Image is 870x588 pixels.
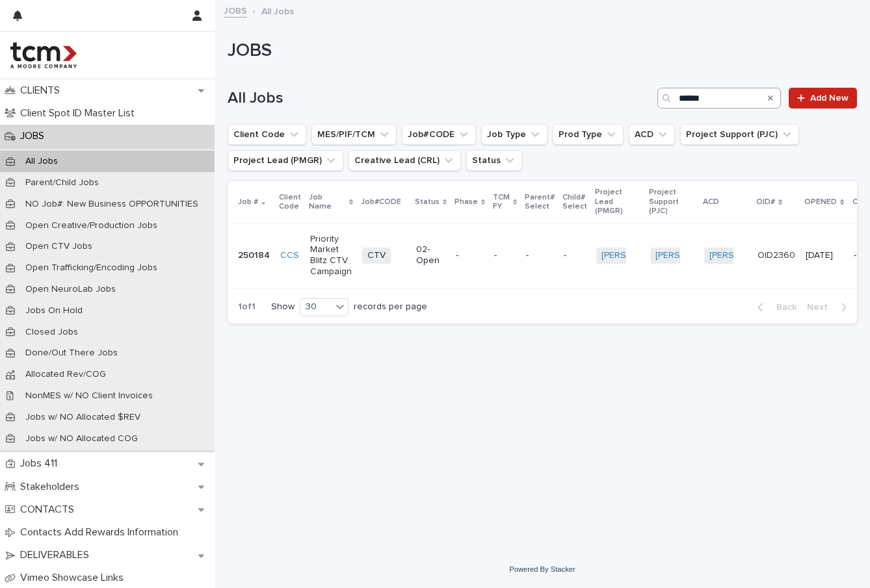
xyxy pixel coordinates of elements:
[802,301,857,313] button: Next
[789,88,857,109] a: Add New
[804,195,837,209] p: OPENED
[15,220,168,231] p: Open Creative/Production Jobs
[349,150,461,171] button: Creative Lead (CRL)
[15,504,85,516] p: CONTACTS
[15,412,151,423] p: Jobs w/ NO Allocated $REV
[15,526,189,539] p: Contacts Add Rewards Information
[15,433,148,444] p: Jobs w/ NO Allocated COG
[806,250,843,261] p: [DATE]
[15,107,145,120] p: Client Spot ID Master List
[300,300,332,314] div: 30
[228,40,857,62] h1: JOBS
[15,549,99,561] p: DELIVERABLES
[15,177,109,188] p: Parent/Child Jobs
[15,199,209,210] p: NO Job#: New Business OPPORTUNITIES
[15,390,163,402] p: NonMES w/ NO Client Invoices
[525,190,555,214] p: Parent# Select
[564,250,586,261] p: -
[807,303,836,312] span: Next
[15,262,168,274] p: Open Trafficking/Encoding Jobs
[15,156,68,167] p: All Jobs
[455,195,478,209] p: Phase
[15,457,68,470] p: Jobs 411
[657,88,781,109] input: Search
[261,3,294,18] p: All Jobs
[309,190,346,214] p: Job Name
[362,248,391,264] span: CTV
[758,250,795,261] p: OID2360
[224,3,247,18] a: JOBS
[271,301,295,313] p: Show
[280,250,299,261] a: CCS
[493,190,510,214] p: TCM FY
[456,250,484,261] p: -
[553,124,624,145] button: Prod Type
[15,241,103,252] p: Open CTV Jobs
[494,250,516,261] p: -
[15,348,128,359] p: Done/Out There Jobs
[595,185,641,218] p: Project Lead (PMGR)
[649,185,695,218] p: Project Support (PJC)
[311,124,397,145] button: MES/PIF/TCM
[415,195,440,209] p: Status
[466,150,522,171] button: Status
[15,130,55,142] p: JOBS
[416,244,445,266] p: 02-Open
[354,301,427,313] p: records per page
[509,565,575,573] a: Powered By Stacker
[228,291,266,323] p: 1 of 1
[228,150,343,171] button: Project Lead (PMGR)
[15,369,116,380] p: Allocated Rev/COG
[769,303,797,312] span: Back
[526,250,553,261] p: -
[15,572,134,584] p: Vimeo Showcase Links
[703,195,719,209] p: ACD
[15,84,70,97] p: CLIENTS
[15,284,126,295] p: Open NeuroLab Jobs
[10,42,77,68] img: 4hMmSqQkux38exxPVZHQ
[680,124,799,145] button: Project Support (PJC)
[756,195,775,209] p: OID#
[15,305,93,316] p: Jobs On Hold
[629,124,675,145] button: ACD
[562,190,587,214] p: Child# Select
[709,250,802,261] a: [PERSON_NAME]-TCM
[228,124,306,145] button: Client Code
[655,250,748,261] a: [PERSON_NAME]-TCM
[228,89,652,108] h1: All Jobs
[361,195,401,209] p: Job#CODE
[15,481,90,493] p: Stakeholders
[601,250,694,261] a: [PERSON_NAME]-TCM
[481,124,547,145] button: Job Type
[238,195,258,209] p: Job #
[279,190,301,214] p: Client Code
[810,94,849,103] span: Add New
[238,250,270,261] p: 250184
[402,124,476,145] button: Job#CODE
[15,327,88,338] p: Closed Jobs
[310,234,352,277] p: Priority Market Blitz CTV Campaign
[747,301,802,313] button: Back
